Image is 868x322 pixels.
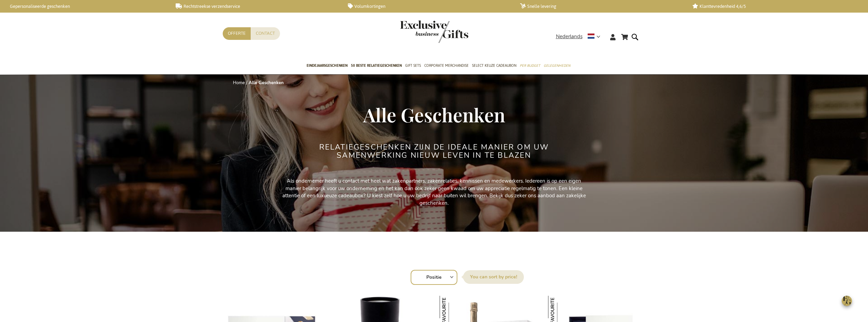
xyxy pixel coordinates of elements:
span: Nederlands [556,33,583,41]
span: Gelegenheden [544,62,570,69]
label: Sorteer op [463,270,524,284]
a: Volumkortingen [348,3,509,9]
a: Rechtstreekse verzendservice [176,3,337,9]
a: Offerte [223,27,251,40]
strong: Alle Geschenken [249,80,284,86]
h2: Relatiegeschenken zijn de ideale manier om uw samenwerking nieuw leven in te blazen [306,143,562,159]
a: store logo [400,20,434,43]
span: Per Budget [520,62,540,69]
a: Gepersonaliseerde geschenken [3,3,165,9]
a: Home [233,80,245,86]
span: Select Keuze Cadeaubon [472,62,516,69]
span: Alle Geschenken [363,102,505,127]
img: Exclusive Business gifts logo [400,20,468,43]
span: 50 beste relatiegeschenken [351,62,402,69]
span: Eindejaarsgeschenken [307,62,348,69]
span: Gift Sets [405,62,421,69]
span: Corporate Merchandise [424,62,469,69]
a: Snelle levering [520,3,681,9]
a: Klanttevredenheid 4,6/5 [692,3,854,9]
p: Als ondernemer heeft u contact met heel wat zakenpartners, zakenrelaties, kennissen en medewerker... [281,178,588,207]
a: Contact [251,27,280,40]
div: Nederlands [556,33,605,41]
